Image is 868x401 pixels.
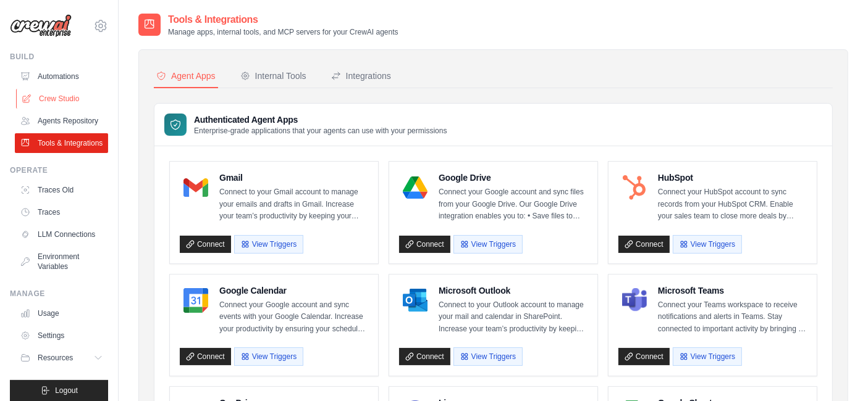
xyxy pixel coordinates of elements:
h4: Microsoft Outlook [439,284,588,297]
p: Connect your HubSpot account to sync records from your HubSpot CRM. Enable your sales team to clo... [658,186,807,223]
p: Connect to your Outlook account to manage your mail and calendar in SharePoint. Increase your tea... [439,299,588,336]
a: Connect [180,348,231,365]
a: Agents Repository [15,111,108,131]
p: Connect your Teams workspace to receive notifications and alerts in Teams. Stay connected to impo... [658,299,807,336]
a: Automations [15,67,108,86]
h4: Microsoft Teams [658,284,807,297]
button: Logout [10,380,108,401]
button: Agent Apps [154,65,218,88]
button: View Triggers [234,347,303,366]
img: Logo [10,14,72,38]
img: Microsoft Outlook Logo [403,288,428,313]
button: View Triggers [453,235,523,254]
a: Connect [399,348,450,365]
h3: Authenticated Agent Apps [194,114,447,126]
h4: Google Calendar [219,284,368,297]
p: Manage apps, internal tools, and MCP servers for your CrewAI agents [168,27,398,37]
a: Environment Variables [15,247,108,276]
p: Connect your Google account and sync events with your Google Calendar. Increase your productivity... [219,299,368,336]
a: Traces Old [15,180,108,200]
button: Resources [15,348,108,368]
img: Google Drive Logo [403,175,428,200]
h4: Gmail [219,172,368,184]
img: Gmail Logo [183,175,208,200]
button: View Triggers [234,235,303,254]
button: Internal Tools [238,65,309,88]
a: Connect [180,236,231,253]
p: Enterprise-grade applications that your agents can use with your permissions [194,126,447,136]
a: Connect [618,348,670,365]
p: Connect your Google account and sync files from your Google Drive. Our Google Drive integration e... [439,186,588,223]
img: HubSpot Logo [622,175,647,200]
img: Microsoft Teams Logo [622,288,647,313]
div: Integrations [331,70,391,82]
img: Google Calendar Logo [183,288,208,313]
h4: HubSpot [658,172,807,184]
h4: Google Drive [439,172,588,184]
a: Connect [618,236,670,253]
a: Connect [399,236,450,253]
p: Connect to your Gmail account to manage your emails and drafts in Gmail. Increase your team’s pro... [219,186,368,223]
button: View Triggers [673,235,742,254]
div: Operate [10,165,108,175]
a: Tools & Integrations [15,133,108,153]
h2: Tools & Integrations [168,12,398,27]
a: Crew Studio [16,89,109,109]
span: Resources [38,353,73,363]
a: Usage [15,304,108,323]
button: View Triggers [453,347,523,366]
button: View Triggers [673,347,742,366]
span: Logout [55,386,78,395]
div: Internal Tools [240,70,306,82]
a: Settings [15,326,108,345]
a: LLM Connections [15,225,108,244]
div: Manage [10,289,108,299]
div: Agent Apps [156,70,216,82]
a: Traces [15,202,108,222]
button: Integrations [329,65,394,88]
div: Build [10,52,108,62]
